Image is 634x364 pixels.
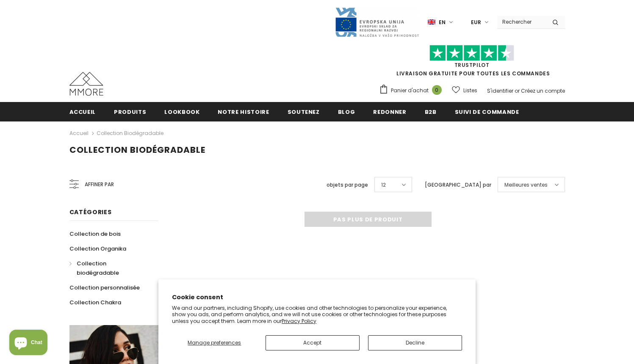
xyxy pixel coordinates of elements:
[218,108,269,116] span: Notre histoire
[282,317,316,325] a: Privacy Policy
[381,181,386,189] span: 12
[266,335,360,350] button: Accept
[218,102,269,121] a: Notre histoire
[288,108,320,116] span: soutenez
[85,180,114,189] span: Affiner par
[69,284,140,292] span: Collection personnalisée
[425,108,437,116] span: B2B
[69,230,121,238] span: Collection de bois
[487,87,513,94] a: S'identifier
[379,84,446,97] a: Panier d'achat 0
[454,61,490,69] a: TrustPilot
[69,298,121,306] span: Collection Chakra
[335,18,419,25] a: Javni Razpis
[69,208,112,216] span: Catégories
[69,144,205,156] span: Collection biodégradable
[77,259,119,277] span: Collection biodégradable
[288,102,320,121] a: soutenez
[455,102,519,121] a: Suivi de commande
[164,108,199,116] span: Lookbook
[452,83,477,98] a: Listes
[379,49,565,77] span: LIVRAISON GRATUITE POUR TOUTES LES COMMANDES
[455,108,519,116] span: Suivi de commande
[373,108,406,116] span: Redonner
[69,108,96,116] span: Accueil
[515,87,520,94] span: or
[69,245,126,253] span: Collection Organika
[391,86,429,95] span: Panier d'achat
[463,86,477,95] span: Listes
[439,18,446,27] span: en
[327,181,368,189] label: objets par page
[172,293,462,302] h2: Cookie consent
[497,16,546,28] input: Search Site
[69,102,96,121] a: Accueil
[471,18,481,27] span: EUR
[69,128,89,138] a: Accueil
[69,72,103,96] img: Cas MMORE
[114,102,146,121] a: Produits
[504,181,548,189] span: Meilleures ventes
[425,102,437,121] a: B2B
[521,87,565,94] a: Créez un compte
[172,335,257,350] button: Manage preferences
[69,241,126,256] a: Collection Organika
[428,19,435,26] img: i-lang-1.png
[97,130,163,137] a: Collection biodégradable
[114,108,146,116] span: Produits
[69,256,149,280] a: Collection biodégradable
[368,335,462,350] button: Decline
[338,102,355,121] a: Blog
[335,7,419,38] img: Javni Razpis
[69,295,121,310] a: Collection Chakra
[429,45,514,61] img: Faites confiance aux étoiles pilotes
[188,339,241,346] span: Manage preferences
[373,102,406,121] a: Redonner
[432,85,442,95] span: 0
[69,280,140,295] a: Collection personnalisée
[425,181,491,189] label: [GEOGRAPHIC_DATA] par
[172,305,462,325] p: We and our partners, including Shopify, use cookies and other technologies to personalize your ex...
[7,330,50,357] inbox-online-store-chat: Shopify online store chat
[164,102,199,121] a: Lookbook
[69,226,121,241] a: Collection de bois
[338,108,355,116] span: Blog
